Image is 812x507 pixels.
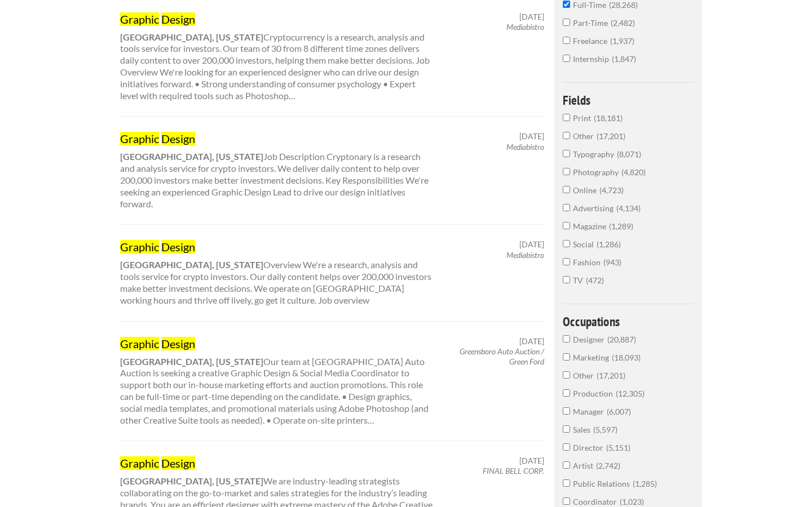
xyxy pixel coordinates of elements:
[633,479,657,488] span: 1,285
[573,54,612,64] span: Internship
[573,185,599,195] span: Online
[563,276,570,283] input: TV472
[506,250,544,260] em: Mediabistro
[621,167,646,177] span: 4,820
[573,221,609,231] span: Magazine
[563,479,570,487] input: Public Relations1,285
[573,479,633,488] span: Public Relations
[563,19,570,26] input: Part-Time2,482
[573,149,617,159] span: Typography
[599,185,624,195] span: 4,723
[563,258,570,265] input: Fashion943
[161,12,195,26] mark: Design
[573,36,610,46] span: Freelance
[573,443,606,452] span: Director
[593,425,617,434] span: 5,597
[563,371,570,379] input: Other17,201
[563,461,570,469] input: Artist2,742
[161,456,195,470] mark: Design
[596,461,620,470] span: 2,742
[563,315,694,328] h4: Occupations
[519,12,544,22] span: [DATE]
[506,22,544,32] em: Mediabistro
[120,456,159,470] mark: Graphic
[607,407,631,416] span: 6,007
[563,186,570,193] input: Online4,723
[110,336,443,426] div: Our team at [GEOGRAPHIC_DATA] Auto Auction is seeking a creative Graphic Design & Social Media Co...
[573,113,594,123] span: Print
[573,389,616,398] span: Production
[597,131,625,141] span: 17,201
[612,54,636,64] span: 1,847
[563,497,570,505] input: Coordinator1,023
[563,443,570,451] input: Director5,151
[110,131,443,210] div: Job Description Cryptonary is a research and analysis service for crypto investors. We deliver da...
[120,356,263,367] strong: [GEOGRAPHIC_DATA], [US_STATE]
[620,497,644,506] span: 1,023
[573,239,597,249] span: Social
[120,151,263,162] strong: [GEOGRAPHIC_DATA], [US_STATE]
[563,1,570,8] input: Full-Time28,268
[616,203,641,213] span: 4,134
[603,257,621,267] span: 943
[573,203,616,213] span: Advertising
[597,371,625,380] span: 17,201
[120,32,263,42] strong: [GEOGRAPHIC_DATA], [US_STATE]
[563,222,570,229] input: Magazine1,289
[563,132,570,139] input: Other17,201
[563,37,570,44] input: Freelance1,937
[616,389,645,398] span: 12,305
[120,239,434,254] a: Graphic Design
[573,353,612,362] span: Marketing
[563,389,570,397] input: Production12,305
[120,240,159,253] mark: Graphic
[519,336,544,346] span: [DATE]
[110,239,443,306] div: Overview We're a research, analysis and tools service for crypto investors. Our daily content hel...
[573,371,597,380] span: Other
[563,55,570,62] input: Internship1,847
[563,240,570,247] input: Social1,286
[120,475,263,486] strong: [GEOGRAPHIC_DATA], [US_STATE]
[597,239,621,249] span: 1,286
[573,131,597,141] span: Other
[120,132,159,145] mark: Graphic
[573,335,607,344] span: Designer
[609,221,633,231] span: 1,289
[594,113,623,123] span: 18,181
[120,336,434,351] a: Graphic Design
[573,461,596,470] span: Artist
[161,132,195,145] mark: Design
[120,12,434,26] a: Graphic Design
[563,168,570,175] input: Photography4,820
[573,275,586,285] span: TV
[110,12,443,102] div: Cryptocurrency is a research, analysis and tools service for investors. Our team of 30 from 8 dif...
[573,257,603,267] span: Fashion
[519,131,544,141] span: [DATE]
[563,94,694,106] h4: Fields
[563,407,570,415] input: Manager6,007
[506,142,544,152] em: Mediabistro
[120,259,263,270] strong: [GEOGRAPHIC_DATA], [US_STATE]
[611,18,635,28] span: 2,482
[573,497,620,506] span: Coordinator
[573,425,593,434] span: Sales
[519,456,544,466] span: [DATE]
[519,239,544,250] span: [DATE]
[573,18,611,28] span: Part-Time
[563,425,570,433] input: Sales5,597
[607,335,636,344] span: 20,887
[120,131,434,146] a: Graphic Design
[120,456,434,470] a: Graphic Design
[161,240,195,253] mark: Design
[573,407,607,416] span: Manager
[563,150,570,157] input: Typography8,071
[120,337,159,350] mark: Graphic
[563,353,570,361] input: Marketing18,093
[606,443,630,452] span: 5,151
[563,114,570,121] input: Print18,181
[161,337,195,350] mark: Design
[610,36,634,46] span: 1,937
[563,335,570,343] input: Designer20,887
[563,204,570,211] input: Advertising4,134
[460,346,544,366] em: Greensboro Auto Auction / Green Ford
